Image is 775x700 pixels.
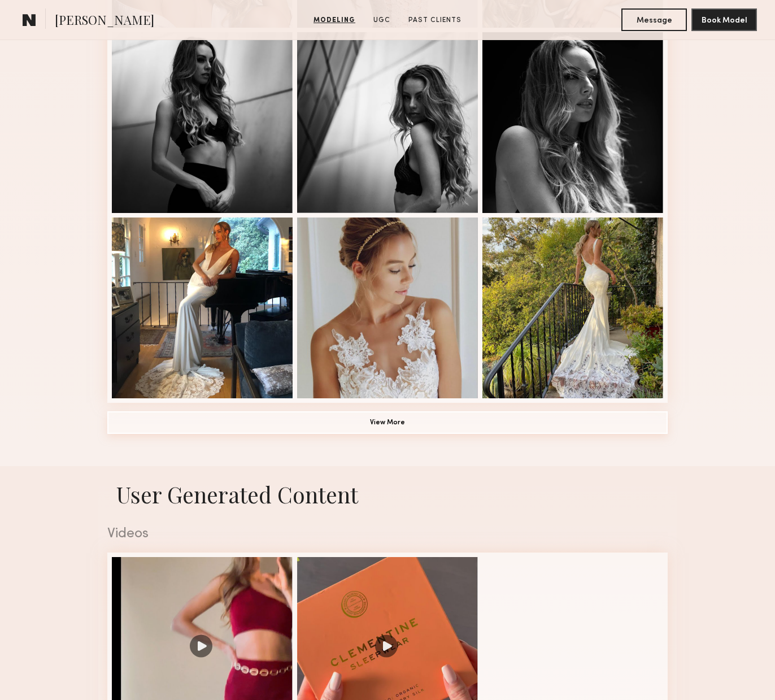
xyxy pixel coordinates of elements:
a: Book Model [691,15,757,24]
a: UGC [369,15,395,25]
a: Modeling [309,15,360,25]
a: Past Clients [404,15,466,25]
button: Book Model [691,8,757,31]
span: [PERSON_NAME] [55,11,154,31]
div: Videos [107,527,668,541]
button: View More [107,411,668,434]
button: Message [621,8,687,31]
h1: User Generated Content [98,480,677,509]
